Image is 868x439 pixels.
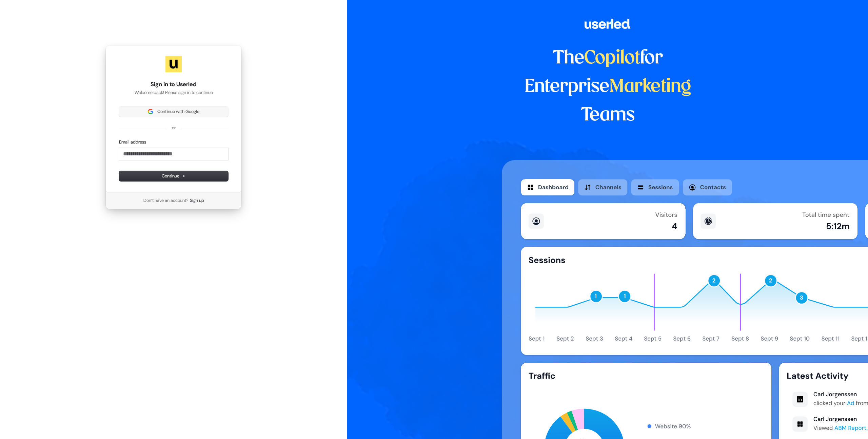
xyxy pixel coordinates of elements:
span: Don’t have an account? [143,197,189,204]
span: Continue [162,173,185,179]
h1: Sign in to Userled [119,80,228,89]
button: Sign in with GoogleContinue with Google [119,107,228,117]
label: Email address [119,139,146,145]
p: Welcome back! Please sign in to continue [119,90,228,96]
p: or [172,125,176,131]
a: Sign up [190,197,204,204]
button: Continue [119,171,228,181]
img: Userled [165,56,182,72]
span: Marketing [609,78,691,96]
img: Sign in with Google [148,109,153,114]
h1: The for Enterprise Teams [502,44,714,130]
span: Copilot [584,50,640,67]
span: Continue with Google [157,109,199,115]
